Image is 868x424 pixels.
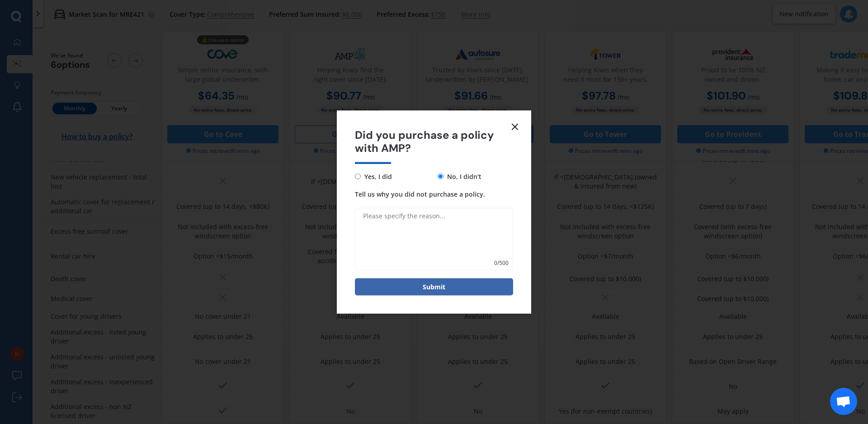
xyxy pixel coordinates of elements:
[355,174,361,179] input: Yes, I did
[438,174,443,179] input: No, I didn't
[443,171,481,182] span: No, I didn't
[494,258,509,267] span: 0 / 500
[361,171,392,182] span: Yes, I did
[355,129,513,155] span: Did you purchase a policy with AMP?
[830,388,857,415] div: Open chat
[355,278,513,295] button: Submit
[355,189,485,198] span: Tell us why you did not purchase a policy.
